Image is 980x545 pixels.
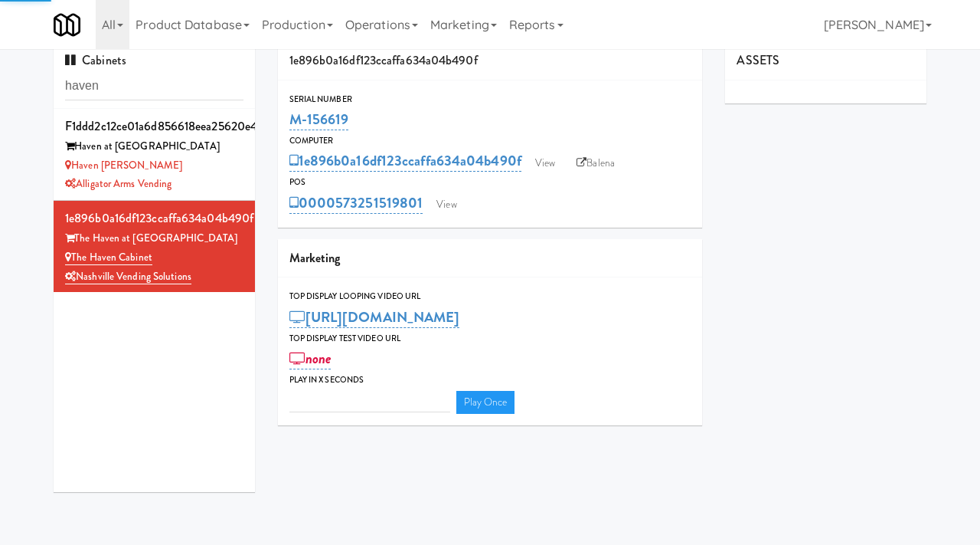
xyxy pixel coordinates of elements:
a: Nashville Vending Solutions [65,269,191,284]
div: f1ddd2c12ce01a6d856618eea25620e4 [65,115,243,138]
div: Haven at [GEOGRAPHIC_DATA] [65,137,243,156]
a: none [289,348,332,369]
span: ASSETS [737,51,779,69]
span: Marketing [289,249,341,267]
a: 1e896b0a16df123ccaffa634a04b490f [289,150,521,172]
a: The Haven Cabinet [65,250,152,265]
div: POS [289,175,691,190]
a: View [528,152,563,175]
li: f1ddd2c12ce01a6d856618eea25620e4Haven at [GEOGRAPHIC_DATA] Haven [PERSON_NAME]Alligator Arms Vending [54,109,255,201]
div: 1e896b0a16df123ccaffa634a04b490f [65,207,243,230]
a: View [429,193,464,216]
a: Play Once [456,391,515,414]
a: Alligator Arms Vending [65,176,171,191]
div: Top Display Looping Video Url [289,289,691,304]
a: 0000573251519801 [289,192,423,214]
a: Balena [569,152,622,175]
a: Haven [PERSON_NAME] [65,158,182,172]
div: Serial Number [289,92,691,107]
div: 1e896b0a16df123ccaffa634a04b490f [278,41,703,80]
a: M-156619 [289,109,349,130]
li: 1e896b0a16df123ccaffa634a04b490fThe Haven at [GEOGRAPHIC_DATA] The Haven CabinetNashville Vending... [54,201,255,292]
span: Cabinets [65,51,126,69]
img: Micromart [54,11,80,38]
div: Computer [289,133,691,149]
div: Play in X seconds [289,373,691,388]
div: The Haven at [GEOGRAPHIC_DATA] [65,229,243,248]
input: Search cabinets [65,72,243,100]
a: [URL][DOMAIN_NAME] [289,307,460,328]
div: Top Display Test Video Url [289,331,691,346]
